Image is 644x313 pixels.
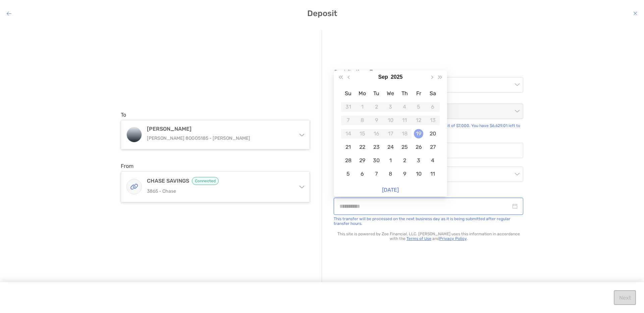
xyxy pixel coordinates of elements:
td: 2025-09-17 [383,127,397,140]
td: 2025-09-25 [397,140,412,154]
button: Next year (Control + right) [436,70,444,84]
div: 1 [358,102,367,112]
th: Tu [369,87,383,100]
h4: CHASE SAVINGS [147,177,292,185]
td: 2025-10-03 [412,154,426,167]
button: Choose a month [378,70,388,84]
div: 11 [400,116,409,125]
div: 7 [372,169,381,179]
div: 4 [400,102,409,112]
div: 30 [372,156,381,165]
div: 23 [372,142,381,152]
td: 2025-10-06 [355,167,369,181]
button: Choose a year [391,70,403,84]
td: 2025-10-10 [412,167,426,181]
th: Fr [412,87,426,100]
td: 2025-09-28 [341,154,355,167]
div: 18 [400,129,409,138]
td: 2025-09-07 [341,114,355,127]
div: 11 [428,169,437,179]
div: 31 [343,102,353,112]
td: 2025-09-10 [383,114,397,127]
td: 2025-09-16 [369,127,383,140]
div: 21 [343,142,353,152]
div: 2 [400,156,409,165]
td: 2025-09-21 [341,140,355,154]
label: To [121,112,126,118]
td: 2025-09-15 [355,127,369,140]
td: 2025-08-31 [341,100,355,114]
div: 4 [428,156,437,165]
td: 2025-09-27 [426,140,440,154]
div: 28 [343,156,353,165]
td: 2025-10-01 [383,154,397,167]
a: Privacy Policy [439,236,467,241]
p: 3865 - Chase [147,187,292,195]
td: 2025-09-30 [369,154,383,167]
td: 2025-09-01 [355,100,369,114]
a: [DATE] [382,187,399,193]
div: 8 [358,116,367,125]
div: 16 [372,129,381,138]
div: 29 [358,156,367,165]
th: Th [397,87,412,100]
td: 2025-09-13 [426,114,440,127]
div: 20 [428,129,437,138]
span: Connected [192,177,219,185]
p: This site is powered by Zoe Financial, LLC. [PERSON_NAME] uses this information in accordance wit... [334,232,523,241]
div: 10 [414,169,423,179]
div: 9 [400,169,409,179]
td: 2025-09-29 [355,154,369,167]
td: 2025-10-11 [426,167,440,181]
th: Su [341,87,355,100]
td: 2025-10-08 [383,167,397,181]
td: 2025-10-04 [426,154,440,167]
td: 2025-09-23 [369,140,383,154]
div: 8 [386,169,395,179]
td: 2025-09-06 [426,100,440,114]
div: 6 [428,102,437,112]
div: 5 [343,169,353,179]
div: 25 [400,142,409,152]
a: Terms of Use [407,236,431,241]
th: We [383,87,397,100]
div: 2 [372,102,381,112]
button: Next month (PageDown) [427,70,436,84]
td: 2025-09-26 [412,140,426,154]
div: This transfer will be processed on the next business day as it is being submitted after regular t... [334,216,523,226]
label: From [121,163,133,169]
div: 5 [414,102,423,112]
div: 1 [386,156,395,165]
div: 14 [343,129,353,138]
img: CHASE SAVINGS [127,179,142,194]
td: 2025-09-14 [341,127,355,140]
img: Roth IRA [127,127,142,142]
div: 19 [414,129,423,138]
div: 10 [386,116,395,125]
div: 6 [358,169,367,179]
td: 2025-09-18 [397,127,412,140]
td: 2025-09-22 [355,140,369,154]
th: Mo [355,87,369,100]
td: 2025-09-02 [369,100,383,114]
div: 13 [428,116,437,125]
button: Last year (Control + left) [336,70,345,84]
div: 22 [358,142,367,152]
td: 2025-10-09 [397,167,412,181]
td: 2025-09-04 [397,100,412,114]
td: 2025-09-20 [426,127,440,140]
div: 12 [414,116,423,125]
div: 7 [343,116,353,125]
td: 2025-09-11 [397,114,412,127]
div: 3 [386,102,395,112]
div: 9 [372,116,381,125]
td: 2025-09-03 [383,100,397,114]
div: 24 [386,142,395,152]
th: Sa [426,87,440,100]
div: 26 [414,142,423,152]
td: 2025-09-05 [412,100,426,114]
div: 17 [386,129,395,138]
td: 2025-10-02 [397,154,412,167]
span: Contributions Type [334,69,523,75]
td: 2025-10-07 [369,167,383,181]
